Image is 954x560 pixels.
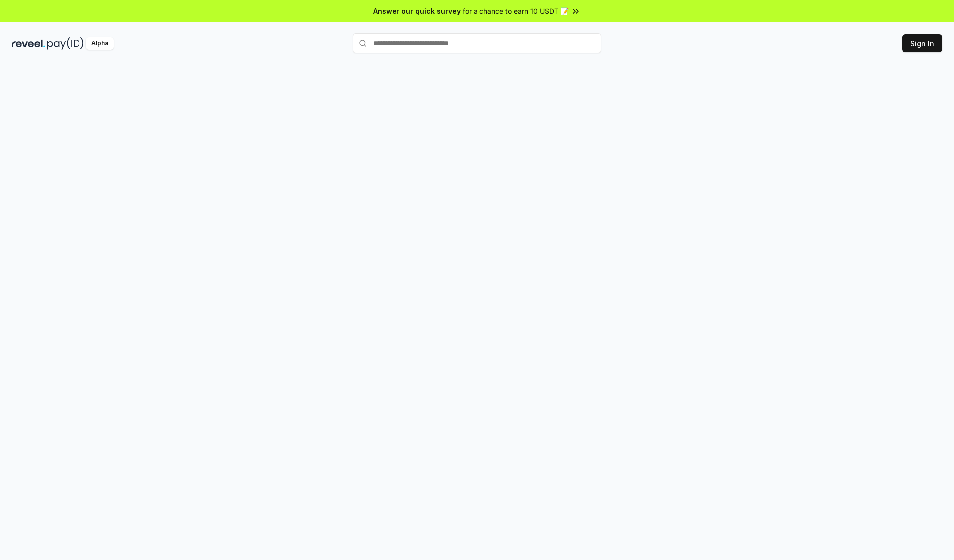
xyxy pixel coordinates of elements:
span: for a chance to earn 10 USDT 📝 [463,6,569,16]
img: reveel_dark [12,37,45,50]
span: Answer our quick survey [373,6,461,16]
div: Alpha [86,37,114,50]
img: pay_id [47,37,84,50]
button: Sign In [902,34,942,52]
